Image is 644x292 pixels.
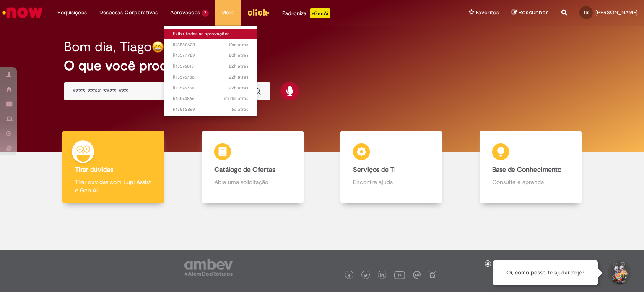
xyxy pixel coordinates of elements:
a: Aberto R13576813 : [164,62,257,71]
span: Despesas Corporativas [99,8,158,17]
span: um dia atrás [223,95,248,102]
span: Favoritos [476,8,499,17]
a: Catálogo de Ofertas Abra uma solicitação [183,131,322,203]
a: Serviços de TI Encontre ajuda [322,131,461,203]
div: Oi, como posso te ajudar hoje? [493,260,598,285]
time: 29/09/2025 08:12:29 [223,95,248,102]
a: Aberto R13577729 : [164,51,257,60]
img: logo_footer_naosei.png [428,271,436,279]
img: logo_footer_youtube.png [394,269,405,280]
span: More [221,8,234,17]
span: R13562869 [173,106,248,113]
time: 30/09/2025 10:50:54 [229,42,248,48]
p: Encontre ajuda [353,178,430,186]
b: Serviços de TI [353,166,396,174]
ul: Aprovações [164,25,257,117]
time: 29/09/2025 13:09:20 [229,85,248,91]
span: 22h atrás [229,85,248,91]
img: happy-face.png [152,41,164,53]
a: Base de Conhecimento Consulte e aprenda [461,131,600,203]
a: Aberto R13562869 : [164,105,257,114]
span: R13574866 [173,95,248,102]
a: Aberto R13576756 : [164,84,257,93]
b: Base de Conhecimento [492,166,561,174]
img: click_logo_yellow_360x200.png [247,6,270,18]
img: logo_footer_ambev_rotulo_gray.png [184,259,233,276]
span: 20h atrás [229,52,248,58]
span: 10m atrás [229,42,248,48]
time: 29/09/2025 13:22:32 [229,63,248,69]
b: Tirar dúvidas [75,166,113,174]
span: Requisições [57,8,87,17]
span: R13576813 [173,63,248,70]
p: Consulte e aprenda [492,178,569,186]
span: 22h atrás [229,63,248,69]
p: +GenAi [310,8,330,18]
time: 24/09/2025 12:40:03 [231,106,248,113]
time: 29/09/2025 15:27:04 [229,52,248,58]
span: Aprovações [170,8,200,17]
a: Aberto R13574866 : [164,94,257,103]
a: Aberto R13576786 : [164,73,257,82]
div: Padroniza [282,8,330,18]
span: R13577729 [173,52,248,59]
span: [PERSON_NAME] [595,9,638,16]
p: Tirar dúvidas com Lupi Assist e Gen Ai [75,178,152,195]
a: Aberto R13580623 : [164,40,257,50]
span: R13580623 [173,42,248,48]
p: Abra uma solicitação [214,178,291,186]
h2: O que você procura hoje? [64,58,581,73]
span: TB [584,10,589,15]
a: Exibir todas as aprovações [164,29,257,39]
b: Catálogo de Ofertas [214,166,275,174]
img: ServiceNow [1,4,44,21]
button: Iniciar Conversa de Suporte [606,260,631,286]
a: Tirar dúvidas Tirar dúvidas com Lupi Assist e Gen Ai [44,131,183,203]
span: Rascunhos [519,8,549,16]
img: logo_footer_twitter.png [364,274,368,278]
span: R13576786 [173,74,248,81]
a: Rascunhos [512,9,549,17]
span: 22h atrás [229,74,248,80]
time: 29/09/2025 13:16:20 [229,74,248,80]
span: R13576756 [173,85,248,92]
img: logo_footer_linkedin.png [380,273,384,278]
img: logo_footer_facebook.png [347,274,351,278]
img: logo_footer_workplace.png [413,271,421,279]
span: 7 [202,10,209,17]
h2: Bom dia, Tiago [64,39,152,54]
span: 6d atrás [231,106,248,113]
